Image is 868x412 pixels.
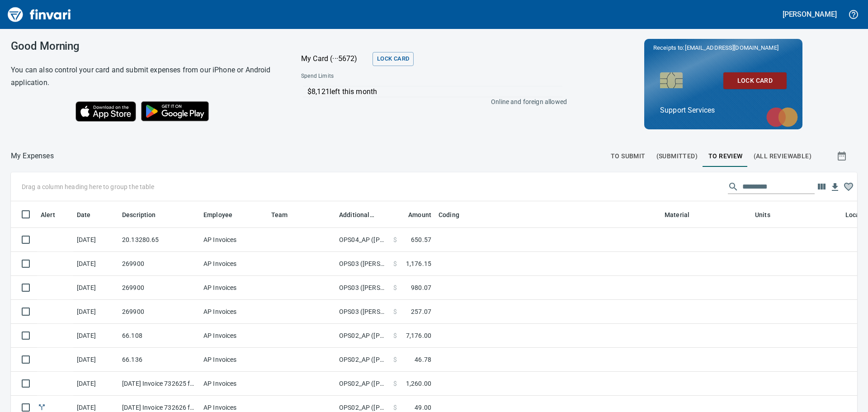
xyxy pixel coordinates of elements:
[393,283,397,292] span: $
[77,209,103,220] span: Date
[200,252,268,276] td: AP Invoices
[408,209,431,220] span: Amount
[122,209,156,220] span: Description
[22,182,154,191] p: Drag a column heading here to group the table
[118,252,200,276] td: 269900
[335,228,390,252] td: OPS04_AP ([PERSON_NAME], [PERSON_NAME], [PERSON_NAME], [PERSON_NAME], [PERSON_NAME])
[118,372,200,396] td: [DATE] Invoice 732625 from [PERSON_NAME] (1-38294)
[684,43,779,52] span: [EMAIL_ADDRESS][DOMAIN_NAME]
[439,209,459,220] span: Coding
[271,209,288,220] span: Team
[118,348,200,372] td: 66.136
[783,9,837,19] h5: [PERSON_NAME]
[393,331,397,340] span: $
[11,151,54,161] p: My Expenses
[393,355,397,364] span: $
[335,348,390,372] td: OPS02_AP ([PERSON_NAME], [PERSON_NAME], [PERSON_NAME], [PERSON_NAME])
[203,209,244,220] span: Employee
[411,235,431,244] span: 650.57
[335,276,390,300] td: OPS03 ([PERSON_NAME])
[118,324,200,348] td: 66.108
[411,307,431,316] span: 257.07
[665,209,701,220] span: Material
[200,348,268,372] td: AP Invoices
[335,372,390,396] td: OPS02_AP ([PERSON_NAME], [PERSON_NAME], [PERSON_NAME], [PERSON_NAME])
[77,209,91,220] span: Date
[11,40,278,52] h3: Good Morning
[723,72,787,89] button: Lock Card
[335,324,390,348] td: OPS02_AP ([PERSON_NAME], [PERSON_NAME], [PERSON_NAME], [PERSON_NAME])
[73,228,118,252] td: [DATE]
[411,283,431,292] span: 980.07
[415,355,431,364] span: 46.78
[393,403,397,412] span: $
[335,300,390,324] td: OPS03 ([PERSON_NAME])
[203,209,232,220] span: Employee
[75,101,136,122] img: Download on the App Store
[731,75,779,86] span: Lock Card
[656,151,698,162] span: (Submitted)
[200,276,268,300] td: AP Invoices
[73,276,118,300] td: [DATE]
[11,64,278,89] h6: You can also control your card and submit expenses from our iPhone or Android application.
[73,252,118,276] td: [DATE]
[708,151,743,162] span: To Review
[73,372,118,396] td: [DATE]
[396,209,431,220] span: Amount
[393,307,397,316] span: $
[780,7,839,21] button: [PERSON_NAME]
[118,300,200,324] td: 269900
[200,324,268,348] td: AP Invoices
[5,4,73,25] img: Finvari
[393,235,397,244] span: $
[660,105,787,116] p: Support Services
[393,259,397,268] span: $
[653,43,793,52] p: Receipts to:
[828,180,842,194] button: Download table
[118,228,200,252] td: 20.13280.65
[200,228,268,252] td: AP Invoices
[828,145,857,167] button: Show transactions within a particular date range
[271,209,300,220] span: Team
[200,372,268,396] td: AP Invoices
[755,209,782,220] span: Units
[335,252,390,276] td: OPS03 ([PERSON_NAME])
[73,300,118,324] td: [DATE]
[755,209,770,220] span: Units
[373,52,414,66] button: Lock Card
[406,331,431,340] span: 7,176.00
[307,86,562,97] p: $8,121 left this month
[37,404,47,410] span: Split transaction
[393,379,397,388] span: $
[200,300,268,324] td: AP Invoices
[842,180,855,194] button: Column choices favorited. Click to reset to default
[611,151,646,162] span: To Submit
[415,403,431,412] span: 49.00
[339,209,374,220] span: Additional Reviewer
[301,53,369,64] p: My Card (···5672)
[301,72,449,81] span: Spend Limits
[122,209,168,220] span: Description
[439,209,471,220] span: Coding
[73,324,118,348] td: [DATE]
[118,276,200,300] td: 269900
[41,209,67,220] span: Alert
[339,209,386,220] span: Additional Reviewer
[294,97,567,106] p: Online and foreign allowed
[406,259,431,268] span: 1,176.15
[73,348,118,372] td: [DATE]
[377,54,409,64] span: Lock Card
[754,151,811,162] span: (All Reviewable)
[815,180,828,194] button: Choose columns to display
[136,96,214,126] img: Get it on Google Play
[406,379,431,388] span: 1,260.00
[11,151,54,161] nav: breadcrumb
[41,209,55,220] span: Alert
[665,209,689,220] span: Material
[762,103,802,132] img: mastercard.svg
